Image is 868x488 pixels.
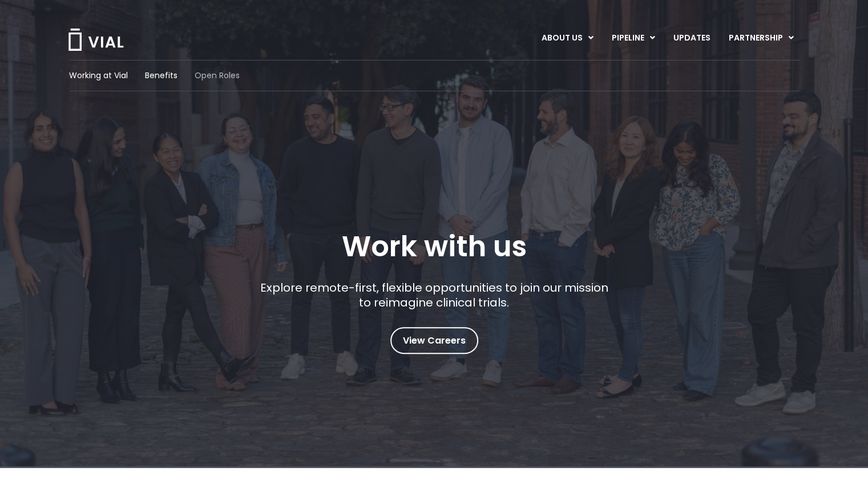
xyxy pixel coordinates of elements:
a: View Careers [390,327,478,354]
a: Benefits [145,70,177,82]
a: ABOUT USMenu Toggle [532,29,602,48]
a: PIPELINEMenu Toggle [603,29,664,48]
a: Working at Vial [69,70,128,82]
span: View Careers [403,333,466,348]
a: Open Roles [195,70,240,82]
a: PARTNERSHIPMenu Toggle [720,29,803,48]
a: UPDATES [664,29,719,48]
p: Explore remote-first, flexible opportunities to join our mission to reimagine clinical trials. [256,280,612,310]
h1: Work with us [342,230,527,263]
img: Vial Logo [67,29,124,51]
